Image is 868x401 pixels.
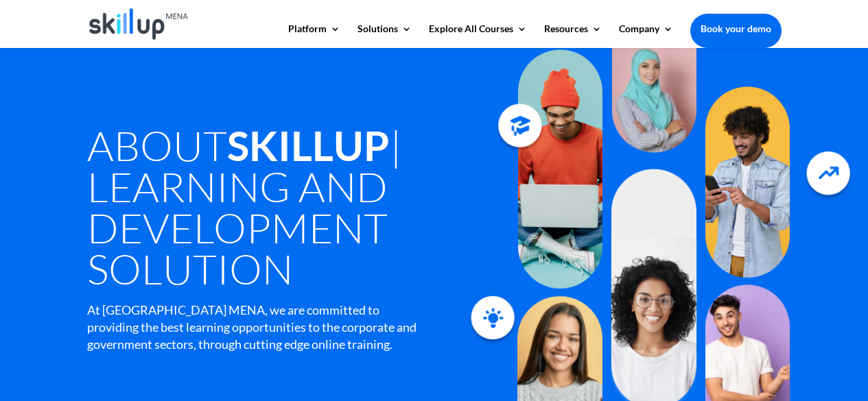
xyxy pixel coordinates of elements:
[357,24,412,47] a: Solutions
[288,24,340,47] a: Platform
[640,253,868,401] iframe: Chat Widget
[690,14,782,44] a: Book your demo
[227,121,390,170] strong: SkillUp
[429,24,527,47] a: Explore All Courses
[619,24,673,47] a: Company
[544,24,602,47] a: Resources
[87,125,489,296] h1: About | Learning and Development Solution
[89,8,189,40] img: Skillup Mena
[87,302,432,354] div: At [GEOGRAPHIC_DATA] MENA, we are committed to providing the best learning opportunities to the c...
